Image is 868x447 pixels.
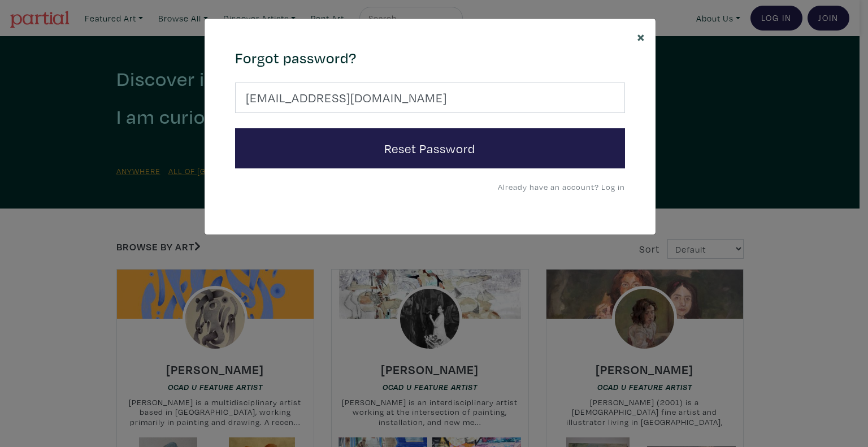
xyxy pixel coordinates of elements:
[235,128,625,169] button: Reset Password
[627,19,656,54] button: Close
[637,27,645,46] span: ×
[235,49,625,67] h4: Forgot password?
[498,181,625,192] a: Already have an account? Log in
[235,83,625,113] input: Your email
